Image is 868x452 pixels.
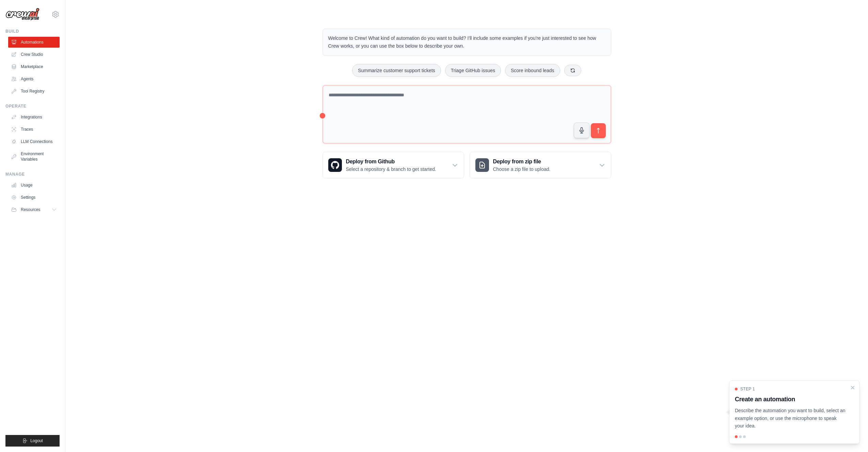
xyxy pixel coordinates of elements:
[445,64,501,77] button: Triage GitHub issues
[850,385,855,390] button: Close walkthrough
[735,394,846,404] h3: Create an automation
[346,166,436,173] p: Select a repository & branch to get started.
[735,407,846,430] p: Describe the automation you want to build, select an example option, or use the microphone to spe...
[5,29,60,34] div: Build
[8,148,60,165] a: Environment Variables
[8,86,60,97] a: Tool Registry
[493,166,551,173] p: Choose a zip file to upload.
[8,74,60,84] a: Agents
[8,136,60,147] a: LLM Connections
[8,112,60,123] a: Integrations
[505,64,560,77] button: Score inbound leads
[5,8,40,21] img: Logo
[8,37,60,48] a: Automations
[5,172,60,177] div: Manage
[346,158,436,166] h3: Deploy from Github
[8,49,60,60] a: Crew Studio
[740,386,755,392] span: Step 1
[5,435,60,447] button: Logout
[8,61,60,72] a: Marketplace
[493,158,551,166] h3: Deploy from zip file
[834,419,868,452] iframe: Chat Widget
[8,124,60,135] a: Traces
[8,204,60,215] button: Resources
[5,103,60,109] div: Operate
[352,64,441,77] button: Summarize customer support tickets
[8,192,60,203] a: Settings
[328,34,605,50] p: Welcome to Crew! What kind of automation do you want to build? I'll include some examples if you'...
[30,438,43,443] span: Logout
[8,180,60,191] a: Usage
[21,207,40,212] span: Resources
